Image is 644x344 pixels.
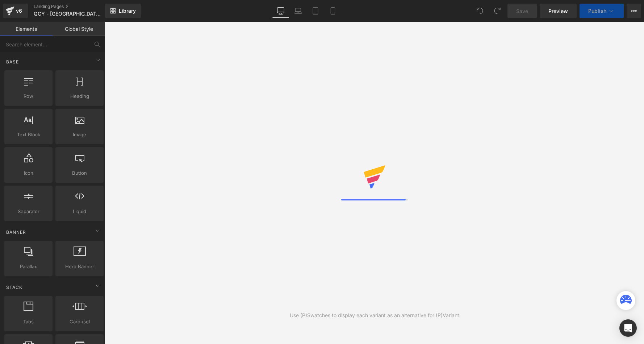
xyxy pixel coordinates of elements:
span: Tabs [7,318,50,326]
a: v6 [3,4,28,18]
a: Desktop [272,4,289,18]
span: Preview [548,7,568,15]
span: Publish [588,8,606,14]
a: Landing Pages [34,4,117,9]
a: Global Style [53,22,105,36]
span: Image [58,131,101,138]
div: Use (P)Swatches to display each variant as an alternative for (P)Variant [290,311,459,319]
span: Button [58,169,101,177]
span: Text Block [7,131,50,138]
div: v6 [14,6,24,16]
a: Laptop [289,4,307,18]
span: Separator [7,208,50,215]
span: Banner [5,229,27,236]
a: Preview [540,4,577,18]
span: Parallax [7,263,50,270]
span: Icon [7,169,50,177]
span: Library [119,8,136,14]
span: Carousel [58,318,101,326]
span: Liquid [58,208,101,215]
span: Hero Banner [58,263,101,270]
span: QCY - [GEOGRAPHIC_DATA]® | [DATE][DATE] 2025 [34,11,103,17]
a: New Library [105,4,141,18]
span: Stack [5,284,23,291]
a: Mobile [324,4,342,18]
div: Open Intercom Messenger [619,319,637,337]
button: Undo [473,4,487,18]
button: Publish [580,4,624,18]
span: Save [516,7,528,15]
button: More [627,4,641,18]
span: Row [7,92,50,100]
button: Redo [490,4,505,18]
span: Heading [58,92,101,100]
span: Base [5,58,20,65]
a: Tablet [307,4,324,18]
